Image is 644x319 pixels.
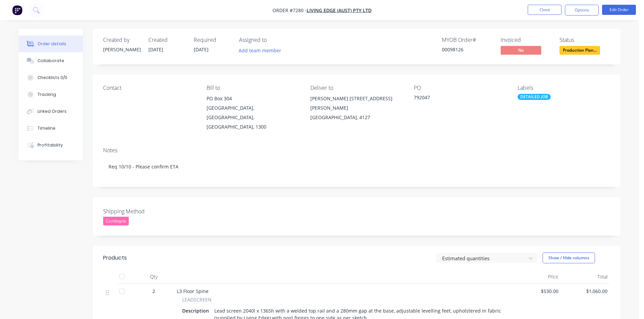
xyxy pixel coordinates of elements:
div: Invoiced [501,37,551,43]
div: Products [103,254,127,262]
span: 2 [152,288,155,295]
div: Profitability [38,142,63,148]
button: Profitability [19,137,83,154]
button: Show / Hide columns [543,252,595,263]
button: Order details [19,35,83,52]
div: Tracking [38,91,56,98]
div: Order details [38,41,66,47]
label: Shipping Method [103,207,188,215]
span: $530.00 [515,288,558,295]
div: Created by [103,37,140,43]
span: $1,060.00 [564,288,607,295]
span: L3 Floor Spine [177,288,209,294]
div: Linked Orders [38,108,67,114]
span: Order #7280 - [272,7,307,14]
div: Status [559,37,610,43]
div: [GEOGRAPHIC_DATA], 4127 [310,113,403,122]
div: Notes [103,147,610,154]
div: Contact [103,85,196,91]
div: Bill to [207,85,299,91]
button: Add team member [235,46,285,55]
div: PO Box 304[GEOGRAPHIC_DATA], [GEOGRAPHIC_DATA], [GEOGRAPHIC_DATA], 1300 [207,94,299,132]
div: [PERSON_NAME] [103,46,140,53]
div: Checklists 0/0 [38,75,67,81]
div: Timeline [38,125,55,131]
div: DETAILED JOB [518,94,551,100]
div: PO [414,85,506,91]
div: Collaborate [38,58,64,64]
a: Living Edge (Aust) Pty Ltd [307,7,372,14]
span: [DATE] [194,46,209,53]
div: Labels [518,85,610,91]
button: Timeline [19,120,83,137]
button: Collaborate [19,52,83,69]
button: Linked Orders [19,103,83,120]
div: PO Box 304 [207,94,299,103]
div: [PERSON_NAME] [STREET_ADDRESS][PERSON_NAME][GEOGRAPHIC_DATA], 4127 [310,94,403,122]
div: Comboyne [103,217,129,225]
div: 00098126 [442,46,493,53]
div: [GEOGRAPHIC_DATA], [GEOGRAPHIC_DATA], [GEOGRAPHIC_DATA], 1300 [207,103,299,132]
button: Add team member [239,46,285,55]
div: Qty [134,270,174,284]
div: Required [194,37,231,43]
div: Total [561,270,610,284]
button: Tracking [19,86,83,103]
span: [DATE] [148,46,163,53]
div: [PERSON_NAME] [STREET_ADDRESS][PERSON_NAME] [310,94,403,113]
div: Req 10/10 - Please confirm ETA [103,156,610,177]
div: Created [148,37,186,43]
button: Close [528,5,562,15]
button: Production Plan... [559,46,600,56]
div: 792047 [414,94,498,103]
span: LEADSCREEN [182,296,212,303]
div: Description [182,306,212,316]
button: Edit Order [602,5,636,15]
button: Checklists 0/0 [19,69,83,86]
div: Deliver to [310,85,403,91]
div: Assigned to [239,37,307,43]
img: Factory [12,5,22,15]
div: Price [512,270,561,284]
span: Production Plan... [559,46,600,54]
div: MYOB Order # [442,37,493,43]
button: Options [565,5,599,16]
span: No [501,46,541,54]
